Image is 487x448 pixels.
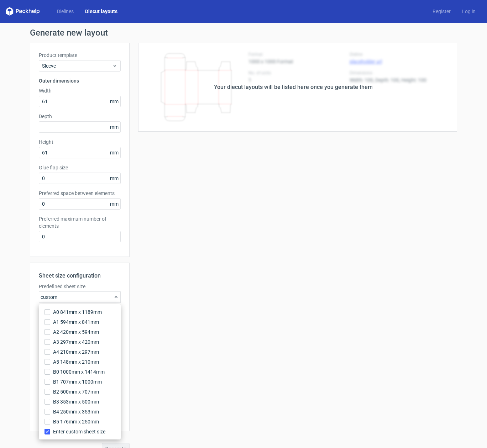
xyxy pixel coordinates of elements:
[53,328,99,336] span: A2 420mm x 594mm
[53,378,102,385] span: B1 707mm x 1000mm
[42,62,112,69] span: Sleeve
[108,173,120,184] span: mm
[427,8,456,15] a: Register
[79,8,123,15] a: Diecut layouts
[30,28,457,37] h1: Generate new layout
[39,190,121,197] label: Preferred space between elements
[39,87,121,94] label: Width
[53,348,99,355] span: A4 210mm x 297mm
[51,8,79,15] a: Dielines
[53,358,99,365] span: A5 148mm x 210mm
[53,338,99,346] span: A3 297mm x 420mm
[53,418,99,425] span: B5 176mm x 250mm
[108,122,120,132] span: mm
[39,215,121,230] label: Preferred maximum number of elements
[39,272,121,280] h2: Sheet size configuration
[39,113,121,120] label: Depth
[39,291,121,303] div: custom
[39,164,121,171] label: Glue flap size
[39,138,121,146] label: Height
[39,283,121,290] label: Predefined sheet size
[39,52,121,59] label: Product template
[53,428,105,435] span: Enter custom sheet size
[214,83,373,91] div: Your diecut layouts will be listed here once you generate them
[53,368,105,375] span: B0 1000mm x 1414mm
[53,309,102,316] span: A0 841mm x 1189mm
[53,318,99,326] span: A1 594mm x 841mm
[108,147,120,158] span: mm
[108,96,120,107] span: mm
[53,388,99,395] span: B2 500mm x 707mm
[108,199,120,209] span: mm
[53,398,99,405] span: B3 353mm x 500mm
[39,77,121,84] h3: Outer dimensions
[53,408,99,415] span: B4 250mm x 353mm
[456,8,481,15] a: Log in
